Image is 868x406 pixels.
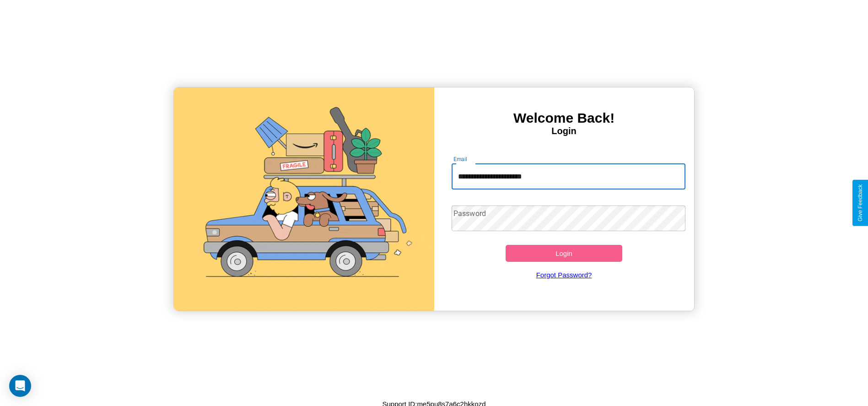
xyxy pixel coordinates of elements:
h3: Welcome Back! [434,110,694,126]
a: Forgot Password? [447,262,681,288]
h4: Login [434,126,694,136]
label: Email [453,155,468,163]
div: Give Feedback [857,184,863,222]
button: Login [506,245,623,262]
div: Open Intercom Messenger [9,375,31,397]
img: gif [174,87,434,311]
